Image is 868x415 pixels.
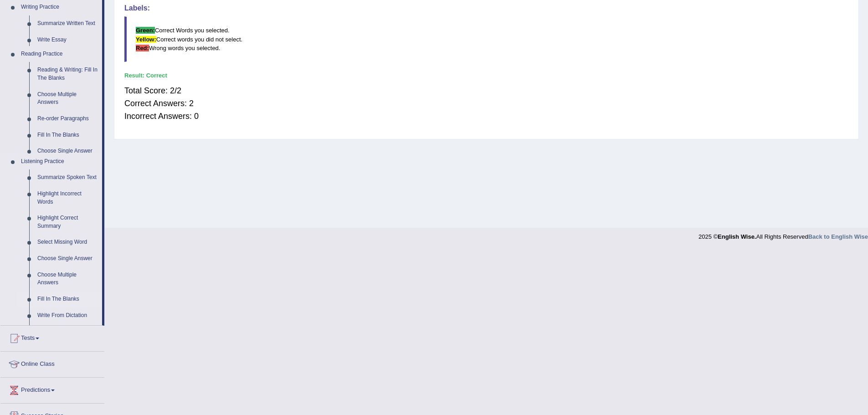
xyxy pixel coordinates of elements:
div: Total Score: 2/2 Correct Answers: 2 Incorrect Answers: 0 [124,80,848,127]
a: Write From Dictation [33,307,102,324]
a: Choose Multiple Answers [33,87,102,111]
a: Select Missing Word [33,234,102,251]
div: 2025 © All Rights Reserved [699,228,868,241]
a: Pronunciation [33,323,102,340]
div: Result: [124,71,848,80]
a: Predictions [0,378,104,400]
blockquote: Correct Words you selected. Correct words you did not select. Wrong words you selected. [124,16,848,61]
a: Highlight Incorrect Words [33,186,102,210]
a: Reading Practice [17,46,102,62]
a: Re-order Paragraphs [33,111,102,127]
h4: Labels: [124,4,848,12]
a: Tests [0,326,104,348]
a: Online Class [0,352,104,374]
b: Green: [136,27,155,34]
a: Fill In The Blanks [33,127,102,143]
a: Back to English Wise [808,233,868,240]
a: Choose Single Answer [33,143,102,159]
a: Summarize Written Text [33,15,102,32]
b: Yellow: [136,36,156,43]
a: Reading & Writing: Fill In The Blanks [33,62,102,86]
a: Choose Multiple Answers [33,267,102,291]
strong: English Wise. [718,233,756,240]
a: Highlight Correct Summary [33,210,102,234]
a: Summarize Spoken Text [33,169,102,186]
a: Listening Practice [17,154,102,170]
a: Write Essay [33,32,102,48]
a: Fill In The Blanks [33,291,102,307]
b: Red: [136,45,149,51]
a: Choose Single Answer [33,251,102,267]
